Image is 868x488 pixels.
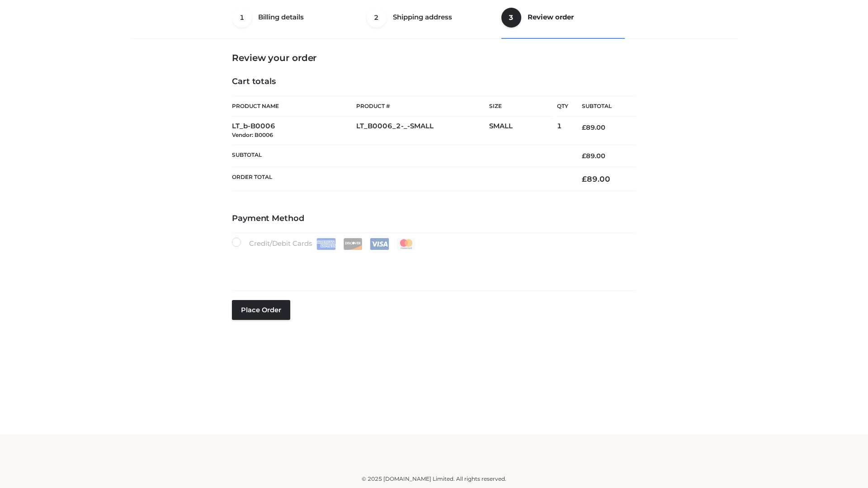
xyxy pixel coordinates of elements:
th: Product # [356,96,489,117]
span: £ [582,152,586,160]
iframe: Secure payment input frame [230,248,634,281]
h4: Payment Method [232,214,636,224]
td: 1 [557,117,568,145]
td: LT_B0006_2-_-SMALL [356,117,489,145]
th: Subtotal [568,96,636,117]
img: Amex [316,238,336,250]
th: Size [489,96,552,117]
h4: Cart totals [232,77,636,87]
bdi: 89.00 [582,152,605,160]
td: LT_b-B0006 [232,117,356,145]
th: Subtotal [232,145,568,167]
button: Place order [232,300,290,320]
div: © 2025 [DOMAIN_NAME] Limited. All rights reserved. [134,474,734,483]
small: Vendor: B0006 [232,131,273,138]
th: Qty [557,96,568,117]
bdi: 89.00 [582,174,610,183]
h3: Review your order [232,52,636,63]
bdi: 89.00 [582,123,605,131]
span: £ [582,123,586,131]
img: Discover [343,238,363,250]
img: Mastercard [396,238,416,250]
th: Product Name [232,96,356,117]
td: SMALL [489,117,557,145]
th: Order Total [232,167,568,191]
label: Credit/Debit Cards [232,238,417,250]
img: Visa [370,238,389,250]
span: £ [582,174,587,183]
